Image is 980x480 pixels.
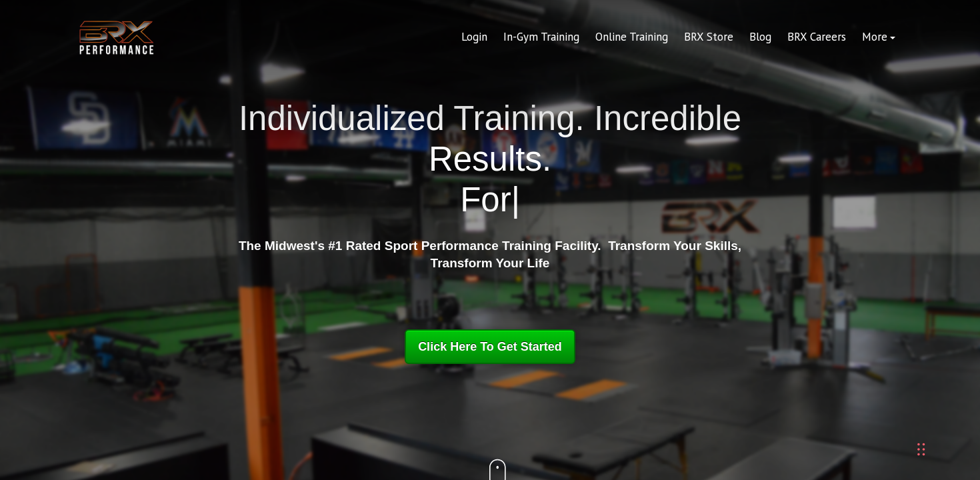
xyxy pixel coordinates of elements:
[418,340,562,353] span: Click Here To Get Started
[741,21,779,53] a: Blog
[511,181,520,219] span: |
[587,21,676,53] a: Online Training
[460,181,511,219] span: For
[453,21,495,53] a: Login
[239,239,741,271] strong: The Midwest's #1 Rated Sport Performance Training Facility. Transform Your Skills, Transform Your...
[405,329,575,364] a: Click Here To Get Started
[676,21,741,53] a: BRX Store
[495,21,587,53] a: In-Gym Training
[913,416,980,480] iframe: Chat Widget
[917,429,925,469] div: Drag
[233,98,747,221] h1: Individualized Training. Incredible Results.
[779,21,854,53] a: BRX Careers
[854,21,903,53] a: More
[453,21,903,53] div: Navigation Menu
[77,17,157,58] img: BRX Transparent Logo-2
